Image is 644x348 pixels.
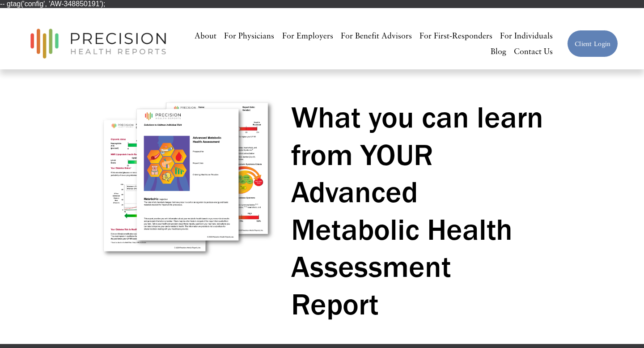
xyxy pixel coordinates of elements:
[291,98,544,323] h1: What you can learn from YOUR Advanced Metabolic Health Assessment Report
[341,28,412,43] a: For Benefit Advisors
[26,25,171,63] img: Precision Health Reports
[567,30,618,57] a: Client Login
[224,28,274,43] a: For Physicians
[282,28,333,43] a: For Employers
[195,28,216,43] a: About
[500,28,553,43] a: For Individuals
[491,44,506,59] a: Blog
[419,28,492,43] a: For First-Responders
[514,44,553,59] a: Contact Us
